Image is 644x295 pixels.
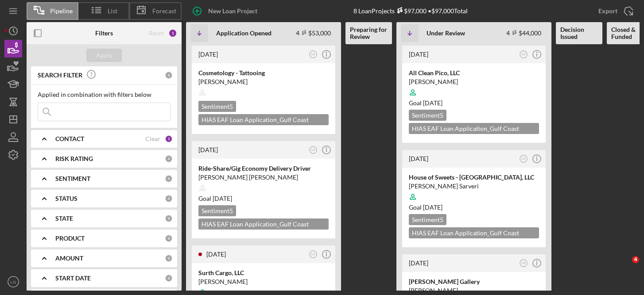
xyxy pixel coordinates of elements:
[165,254,173,262] div: 0
[165,274,173,282] div: 0
[96,49,113,62] div: Apply
[198,146,218,153] time: 2025-08-18 22:15
[198,77,329,86] div: [PERSON_NAME]
[198,205,236,216] div: Sentiment 5
[409,173,539,182] div: House of Sweets - [GEOGRAPHIC_DATA], LLC
[55,275,91,282] b: START DATE
[198,101,236,112] div: Sentiment 5
[401,149,547,249] a: [DATE]LGHouse of Sweets - [GEOGRAPHIC_DATA], LLC[PERSON_NAME] SarveriGoal [DATE]Sentiment5HIAS EA...
[198,114,329,125] div: HIAS EAF Loan Application_Gulf Coast JFCS $3,000
[423,203,442,211] time: 09/25/2025
[518,49,530,61] button: LG
[149,30,164,37] div: Reset
[395,7,427,15] div: $97,000
[518,257,530,269] button: LG
[307,144,319,156] button: LG
[216,30,272,37] b: Application Opened
[198,69,329,77] div: Cosmetology - Tattooing
[168,29,177,38] div: 1
[152,8,176,15] span: Forecast
[401,44,547,144] a: [DATE]LGAll Clean Pico, LLC[PERSON_NAME]Goal [DATE]Sentiment5HIAS EAF Loan Application_Gulf Coast...
[108,8,117,15] span: List
[165,234,173,242] div: 0
[409,286,539,295] div: [PERSON_NAME]
[409,77,539,86] div: [PERSON_NAME]
[423,99,442,107] time: 09/25/2025
[186,2,266,20] button: New Loan Project
[353,7,468,15] div: 8 Loan Projects • $97,000 Total
[198,50,218,58] time: 2025-08-19 00:20
[307,249,319,261] button: LG
[208,2,257,20] div: New Loan Project
[11,280,16,284] text: LG
[4,273,22,291] button: LG
[190,44,337,135] a: [DATE]LGCosmetology - Tattooing[PERSON_NAME]Sentiment5HIAS EAF Loan Application_Gulf Coast JFCS$3...
[560,26,598,40] b: Decision Issued
[86,49,122,62] button: Apply
[55,155,93,162] b: RISK RATING
[522,157,526,160] text: LG
[38,72,82,79] b: SEARCH FILTER
[409,259,428,267] time: 2025-06-29 21:55
[213,195,232,202] time: 10/17/2025
[311,148,315,151] text: LG
[198,218,329,230] div: HIAS EAF Loan Application_Gulf Coast JFCS $15,000
[522,261,526,264] text: LG
[206,250,226,258] time: 2025-08-17 23:05
[296,29,331,37] div: 4 $53,000
[55,255,83,262] b: AMOUNT
[409,155,428,162] time: 2025-07-31 03:44
[614,256,635,277] iframe: Intercom live chat
[95,30,113,37] b: Filters
[198,164,329,173] div: Ride-Share/Gig Economy Delivery Driver
[165,155,173,163] div: 0
[307,49,319,61] button: LG
[518,153,530,165] button: LG
[427,30,465,37] b: Under Review
[409,69,539,77] div: All Clean Pico, LLC
[38,91,171,98] div: Applied in combination with filters below
[55,235,85,242] b: PRODUCT
[409,203,442,211] span: Goal
[522,53,526,56] text: LG
[311,53,315,56] text: LG
[409,227,539,238] div: HIAS EAF Loan Application_Gulf Coast JFCS $15,000
[409,182,539,191] div: [PERSON_NAME] Sarveri
[311,253,315,256] text: LG
[598,2,617,20] div: Export
[409,214,446,225] div: Sentiment 5
[198,195,232,202] span: Goal
[165,215,173,222] div: 0
[55,135,84,142] b: CONTACT
[506,29,541,37] div: 4 $44,000
[198,268,329,277] div: Surth Cargo, LLC
[165,71,173,79] div: 0
[55,215,73,222] b: STATE
[145,135,160,142] div: Clear
[165,195,173,203] div: 0
[350,26,388,40] b: Preparing for Review
[409,110,446,121] div: Sentiment 5
[165,175,173,183] div: 0
[409,50,428,58] time: 2025-08-14 17:53
[190,140,337,240] a: [DATE]LGRide-Share/Gig Economy Delivery Driver[PERSON_NAME] [PERSON_NAME]Goal [DATE]Sentiment5HIA...
[55,195,78,202] b: STATUS
[409,99,442,107] span: Goal
[55,175,90,182] b: SENTIMENT
[409,123,539,134] div: HIAS EAF Loan Application_Gulf Coast JFCS $10,000
[632,256,639,263] span: 4
[198,173,329,182] div: [PERSON_NAME] [PERSON_NAME]
[165,135,173,143] div: 1
[50,8,73,15] span: Pipeline
[409,277,539,286] div: [PERSON_NAME] Gallery
[590,2,640,20] button: Export
[198,277,329,286] div: [PERSON_NAME]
